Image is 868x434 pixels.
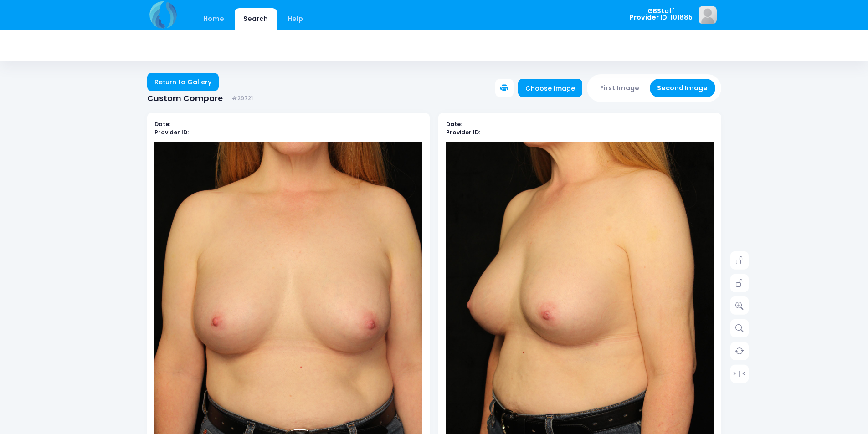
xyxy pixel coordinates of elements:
[446,128,480,136] b: Provider ID:
[195,8,233,30] a: Home
[630,8,693,21] span: GBStaff Provider ID: 101885
[154,120,170,128] b: Date:
[235,8,277,30] a: Search
[147,73,219,91] a: Return to Gallery
[730,364,749,383] a: > | <
[446,120,462,128] b: Date:
[518,79,583,97] a: Choose image
[699,6,717,24] img: image
[278,8,312,30] a: Help
[593,79,647,97] button: First Image
[650,79,715,97] button: Second Image
[232,95,253,102] small: #29721
[154,128,189,136] b: Provider ID:
[147,94,223,103] span: Custom Compare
